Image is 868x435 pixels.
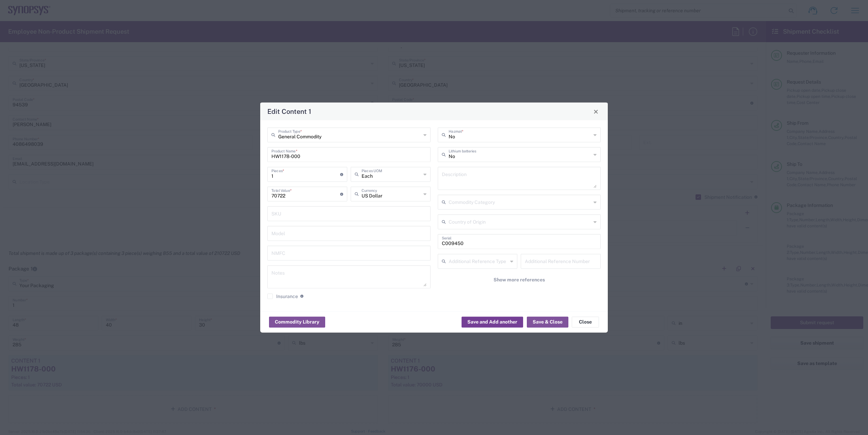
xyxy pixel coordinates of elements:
span: Show more references [494,277,545,283]
button: Close [572,316,599,327]
h4: Edit Content 1 [267,106,311,116]
button: Save & Close [527,316,568,327]
label: Insurance [267,294,298,299]
button: Save and Add another [462,316,523,327]
button: Close [591,107,601,116]
button: Commodity Library [269,316,325,327]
